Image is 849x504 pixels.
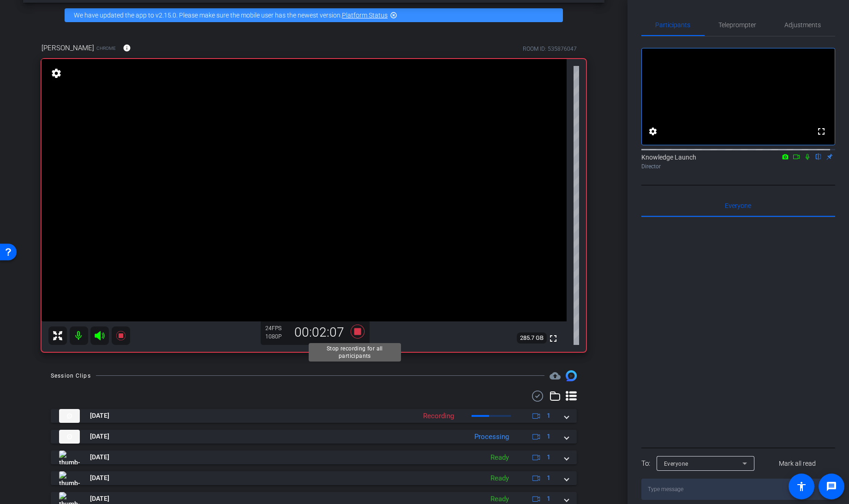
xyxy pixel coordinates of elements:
[760,455,836,472] button: Mark all read
[470,432,514,442] div: Processing
[288,325,350,340] div: 00:02:07
[51,471,577,485] mat-expansion-panel-header: thumb-nail[DATE]Ready1
[59,409,80,423] img: thumb-nail
[309,343,401,362] div: Stop recording for all participants
[50,68,63,79] mat-icon: settings
[550,370,561,381] mat-icon: cloud_upload
[547,494,550,504] span: 1
[785,22,821,28] span: Adjustments
[90,494,109,504] span: [DATE]
[547,473,550,483] span: 1
[265,333,288,340] div: 1080P
[59,430,80,444] img: thumb-nail
[486,452,514,463] div: Ready
[272,325,281,332] span: FPS
[96,45,116,52] span: Chrome
[641,153,835,171] div: Knowledge Launch
[486,473,514,484] div: Ready
[547,432,550,441] span: 1
[51,430,577,444] mat-expansion-panel-header: thumb-nail[DATE]Processing1
[641,458,650,469] div: To:
[123,44,131,52] mat-icon: info
[566,370,577,381] img: Session clips
[719,22,757,28] span: Teleprompter
[65,8,563,22] div: We have updated the app to v2.15.0. Please make sure the mobile user has the newest version.
[342,12,388,19] a: Platform Status
[419,411,459,421] div: Recording
[90,452,109,462] span: [DATE]
[547,452,550,462] span: 1
[517,332,547,344] span: 285.7 GB
[816,126,827,137] mat-icon: fullscreen
[796,481,807,492] mat-icon: accessibility
[664,461,688,467] span: Everyone
[813,152,824,160] mat-icon: flip
[725,202,752,209] span: Everyone
[547,411,550,421] span: 1
[641,162,835,171] div: Director
[826,481,837,492] mat-icon: message
[523,45,577,53] div: ROOM ID: 535876047
[51,409,577,423] mat-expansion-panel-header: thumb-nail[DATE]Recording1
[265,325,288,332] div: 24
[59,451,80,464] img: thumb-nail
[90,473,109,483] span: [DATE]
[550,370,561,381] span: Destinations for your clips
[390,12,397,19] mat-icon: highlight_off
[647,126,658,137] mat-icon: settings
[51,371,91,380] div: Session Clips
[548,333,559,344] mat-icon: fullscreen
[656,22,691,28] span: Participants
[51,451,577,464] mat-expansion-panel-header: thumb-nail[DATE]Ready1
[42,43,94,53] span: [PERSON_NAME]
[90,432,109,441] span: [DATE]
[779,459,816,468] span: Mark all read
[90,411,109,421] span: [DATE]
[59,471,80,485] img: thumb-nail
